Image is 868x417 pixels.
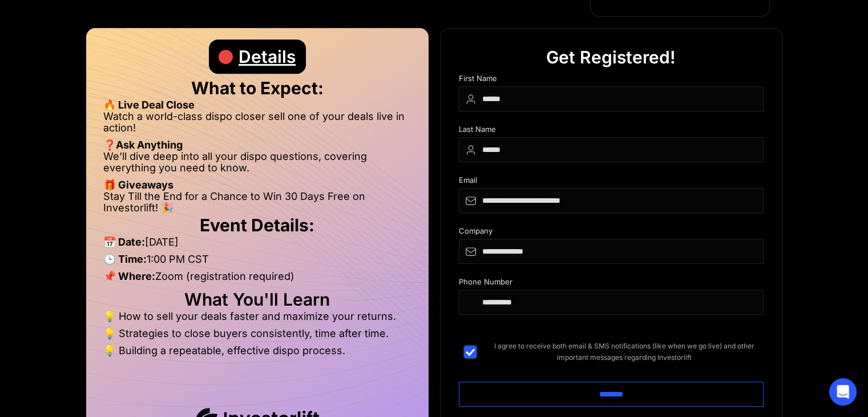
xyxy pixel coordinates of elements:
div: First Name [459,74,764,86]
li: Stay Till the End for a Chance to Win 30 Days Free on Investorlift! 🎉 [103,191,411,214]
strong: ❓Ask Anything [103,139,183,151]
div: Email [459,176,764,188]
span: I agree to receive both email & SMS notifications (like when we go live) and other important mess... [485,340,764,363]
div: Open Intercom Messenger [829,378,857,406]
strong: 📅 Date: [103,236,145,248]
strong: 🔥 Live Deal Close [103,99,195,111]
li: 1:00 PM CST [103,254,411,271]
h2: What You'll Learn [103,294,411,305]
li: 💡 Building a repeatable, effective dispo process. [103,345,411,356]
div: Last Name [459,125,764,137]
li: [DATE] [103,236,411,254]
div: Company [459,227,764,239]
li: 💡 Strategies to close buyers consistently, time after time. [103,328,411,345]
li: 💡 How to sell your deals faster and maximize your returns. [103,311,411,328]
li: Watch a world-class dispo closer sell one of your deals live in action! [103,111,411,139]
strong: Event Details: [200,215,314,235]
strong: 🎁 Giveaways [103,179,173,191]
strong: What to Expect: [191,78,324,98]
div: Get Registered! [546,40,676,74]
li: Zoom (registration required) [103,271,411,288]
strong: 🕒 Time: [103,253,147,265]
li: We’ll dive deep into all your dispo questions, covering everything you need to know. [103,151,411,179]
strong: 📌 Where: [103,270,155,282]
div: Phone Number [459,278,764,290]
div: Details [239,39,296,74]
